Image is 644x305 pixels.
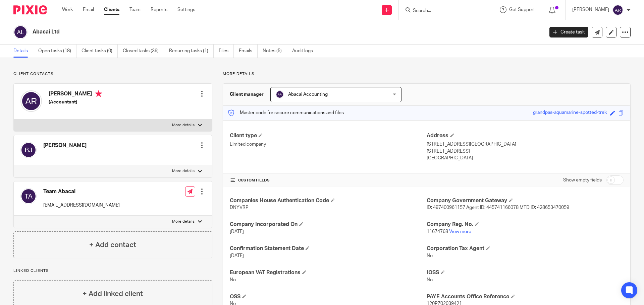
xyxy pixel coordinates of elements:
div: grandpas-aquamarine-spotted-trek [533,109,607,117]
h4: PAYE Accounts Office Reference [427,293,624,300]
h4: Team Abacai [43,188,120,195]
span: DNYVRP [230,205,249,210]
a: Emails [239,45,258,58]
a: Client tasks (0) [82,45,118,58]
img: svg%3E [276,90,284,98]
a: Notes (5) [263,45,287,58]
h4: + Add contact [89,240,136,250]
span: Abacai Accounting [288,92,328,97]
h5: (Accountant) [49,99,102,105]
h4: [PERSON_NAME] [49,90,102,99]
a: Create task [549,27,588,37]
p: Linked clients [13,268,212,274]
img: svg%3E [20,90,42,112]
h4: Companies House Authentication Code [230,197,427,204]
p: Client contacts [13,71,212,77]
a: Recurring tasks (1) [169,45,214,58]
a: View more [449,229,471,234]
img: svg%3E [20,188,37,204]
a: Details [13,45,33,58]
h4: Client type [230,132,427,139]
p: [EMAIL_ADDRESS][DOMAIN_NAME] [43,202,120,209]
a: Closed tasks (36) [123,45,164,58]
input: Search [412,8,473,14]
h3: Client manager [230,91,264,98]
h4: Company Government Gateway [427,197,624,204]
h4: Company Reg. No. [427,221,624,228]
span: No [230,278,236,282]
h4: OSS [230,293,427,300]
h4: + Add linked client [83,289,143,299]
span: [DATE] [230,253,244,258]
span: ID: 497400961157 Agent ID: 445741166078 MTD ID: 428653470059 [427,205,569,210]
p: More details [172,123,195,128]
span: 11674768 [427,229,448,234]
a: Settings [177,6,195,13]
h4: Company Incorporated On [230,221,427,228]
h4: Confirmation Statement Date [230,245,427,252]
i: Primary [95,90,102,97]
a: Team [129,6,141,13]
span: [DATE] [230,229,244,234]
a: Audit logs [292,45,318,58]
p: More details [223,71,631,77]
h4: Corporation Tax Agent [427,245,624,252]
h4: Address [427,132,624,139]
img: Pixie [13,5,47,14]
p: [STREET_ADDRESS] [427,148,624,155]
a: Work [62,6,73,13]
img: svg%3E [612,5,623,15]
span: No [427,253,433,258]
img: svg%3E [13,25,28,39]
a: Clients [104,6,119,13]
p: [GEOGRAPHIC_DATA] [427,155,624,161]
p: [STREET_ADDRESS][GEOGRAPHIC_DATA] [427,141,624,148]
img: svg%3E [20,142,37,158]
a: Email [83,6,94,13]
p: [PERSON_NAME] [572,6,609,13]
p: More details [172,219,195,224]
p: Master code for secure communications and files [228,109,344,116]
h2: Abacai Ltd [33,28,438,35]
h4: IOSS [427,269,624,276]
span: No [427,278,433,282]
a: Reports [151,6,167,13]
p: Limited company [230,141,427,148]
span: Get Support [509,7,535,12]
label: Show empty fields [563,177,602,183]
h4: [PERSON_NAME] [43,142,87,149]
a: Open tasks (18) [38,45,76,58]
h4: European VAT Registrations [230,269,427,276]
a: Files [219,45,234,58]
p: More details [172,168,195,174]
h4: CUSTOM FIELDS [230,178,427,183]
